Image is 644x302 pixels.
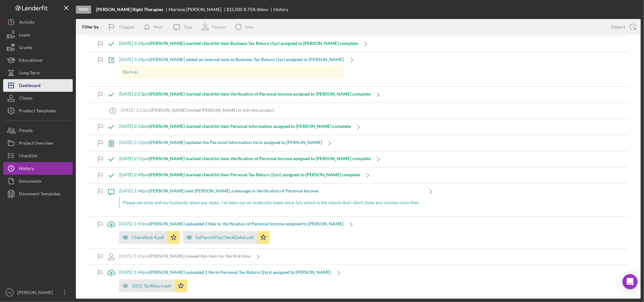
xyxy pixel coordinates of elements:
button: Document Templates [3,187,73,200]
button: Product Templates [3,104,73,117]
button: KD[PERSON_NAME] [3,286,73,299]
b: [PERSON_NAME] marked checklist item Verification of Personal Income assigned to [PERSON_NAME] com... [149,91,371,97]
div: Open Intercom Messenger [623,274,638,289]
a: [DATE] 1:48pm[PERSON_NAME] sent [PERSON_NAME] a message in Verification of Personal IncomePlease ... [103,184,439,216]
div: [DATE] 3:23pm [119,91,371,97]
button: Activity [3,16,73,28]
div: Open [76,6,91,14]
a: [DATE] 2:52pm[PERSON_NAME] updated the Personal Information form assigned to [PERSON_NAME] [103,135,338,151]
div: History [19,162,34,176]
div: Grants [19,41,32,55]
b: [PERSON_NAME] uploaded 2 files to Verification of Personal Income assigned to [PERSON_NAME] [149,221,343,226]
div: [DATE] 2:51pm [119,156,371,161]
button: CheckStub 4.pdf [119,231,180,244]
button: EePayrollPayCheckDetail.pdf [183,231,270,244]
b: [PERSON_NAME] marked checklist item Personal Tax Return (2yrs) assigned to [PERSON_NAME] complete [149,172,360,177]
b: [PERSON_NAME] invited [PERSON_NAME] to join this project [151,107,274,113]
div: [PERSON_NAME] [16,286,57,300]
div: Document Templates [19,187,60,202]
div: Item [245,24,254,29]
div: Long-Term [19,66,40,81]
b: [PERSON_NAME] Right Therapies [96,7,163,12]
div: 60 mo [257,7,268,12]
div: People [19,124,33,138]
a: [DATE] 1:45pm[PERSON_NAME] viewed this item for the first time [103,249,266,265]
div: Project Overview [19,137,53,151]
div: Marione [PERSON_NAME] [169,7,227,12]
div: [DATE] 1:48pm [119,188,423,193]
div: [DATE] 1:45pm [119,254,250,259]
button: Long-Term [3,66,73,79]
button: Export [605,21,641,33]
div: Clients [19,92,33,106]
div: Type [183,24,193,29]
a: [DATE] 3:24pm[PERSON_NAME] added an internal note to Business Tax Return (1yr) assigned to [PERSO... [103,52,360,86]
button: Documents [3,175,73,187]
button: 2023_TaxReturn.pdf [119,280,187,292]
a: [DATE] 2:51pm[PERSON_NAME] marked checklist item Verification of Personal Income assigned to [PER... [103,151,386,167]
div: [DATE] 3:23pm [121,108,274,113]
a: [DATE] 3:23pm[PERSON_NAME] marked checklist item Verification of Personal Income assigned to [PER... [103,87,386,103]
button: Dashboard [3,79,73,92]
button: Educational [3,54,73,66]
a: [DATE] 2:49pm[PERSON_NAME] marked checklist item Personal Tax Return (2yrs) assigned to [PERSON_N... [103,167,376,183]
button: Checklist [3,149,73,162]
button: People [3,124,73,137]
div: Loans [19,28,30,43]
div: [DATE] 1:44pm [119,270,331,275]
div: Filter by [82,24,103,29]
div: CheckStub 4.pdf [132,235,164,240]
span: $15,000 [227,7,243,12]
a: [DATE] 1:47pm[PERSON_NAME] uploaded 2 files to Verification of Personal Income assigned to [PERSO... [103,217,359,249]
div: [DATE] 1:47pm [119,221,343,226]
button: Loans [3,28,73,41]
div: Flagged [119,21,134,33]
div: History [273,7,288,12]
b: [PERSON_NAME] sent [PERSON_NAME] a message in Verification of Personal Income [149,188,318,193]
div: EePayrollPayCheckDetail.pdf [196,235,254,240]
div: 2023_TaxReturn.pdf [132,283,171,288]
button: Grants [3,41,73,54]
button: Project Overview [3,137,73,149]
b: [PERSON_NAME] updated the Personal Information form assigned to [PERSON_NAME] [149,140,322,145]
div: [DATE] 2:52pm [119,140,322,145]
div: Person [212,24,226,29]
b: [PERSON_NAME] viewed this item for the first time [149,253,250,259]
div: Product Templates [19,104,56,119]
b: [PERSON_NAME] marked checklist item Business Tax Return (1yr) assigned to [PERSON_NAME] complete [149,41,358,46]
div: [DATE] 2:49pm [119,172,360,177]
a: [DATE] 3:24pm[PERSON_NAME] marked checklist item Business Tax Return (1yr) assigned to [PERSON_NA... [103,36,374,52]
button: Flagged [103,21,141,33]
button: History [3,162,73,175]
div: Export [611,21,625,33]
div: [DATE] 2:54pm [119,124,351,129]
div: Please see mine and my husbands latest pay stubs. I've been out on maternity leave since July whi... [119,197,423,208]
a: [DATE] 1:44pm[PERSON_NAME] uploaded 1 file to Personal Tax Return (2yrs) assigned to [PERSON_NAME... [103,265,347,297]
b: [PERSON_NAME] marked checklist item Verification of Personal Income assigned to [PERSON_NAME] com... [149,156,371,161]
div: Dashboard [19,79,40,93]
div: 8.75 % [244,7,256,12]
button: New [141,21,169,33]
div: [DATE] 3:24pm [119,41,358,46]
div: Documents [19,175,41,189]
a: [DATE] 2:54pm[PERSON_NAME] marked checklist item Personal Information assigned to [PERSON_NAME] c... [103,119,366,135]
button: Clients [3,92,73,104]
div: Checklist [19,149,37,164]
b: [PERSON_NAME] marked checklist item Personal Information assigned to [PERSON_NAME] complete [149,123,351,129]
p: Startup. [123,68,341,75]
b: [PERSON_NAME] uploaded 1 file to Personal Tax Return (2yrs) assigned to [PERSON_NAME] [149,269,331,275]
div: New [153,21,163,33]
